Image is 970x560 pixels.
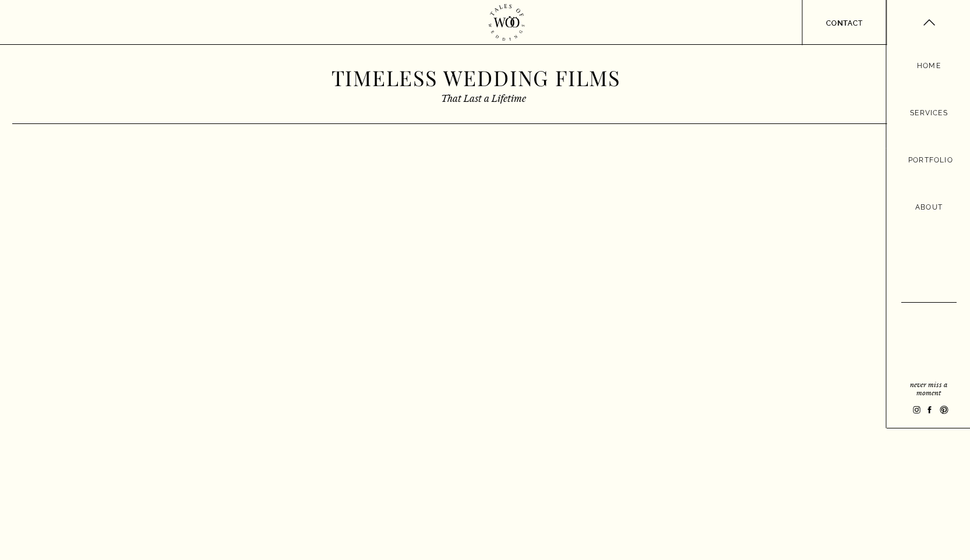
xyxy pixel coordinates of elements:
[441,92,549,102] h2: That Last a Lifetime
[818,17,871,26] a: contact
[132,153,835,548] iframe: 969245908
[916,60,942,72] a: Home
[912,201,946,214] a: About
[331,65,640,92] h1: Timeless Wedding Films
[908,154,950,167] a: Portfolio
[906,107,951,119] a: Services
[902,380,955,396] p: never miss a moment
